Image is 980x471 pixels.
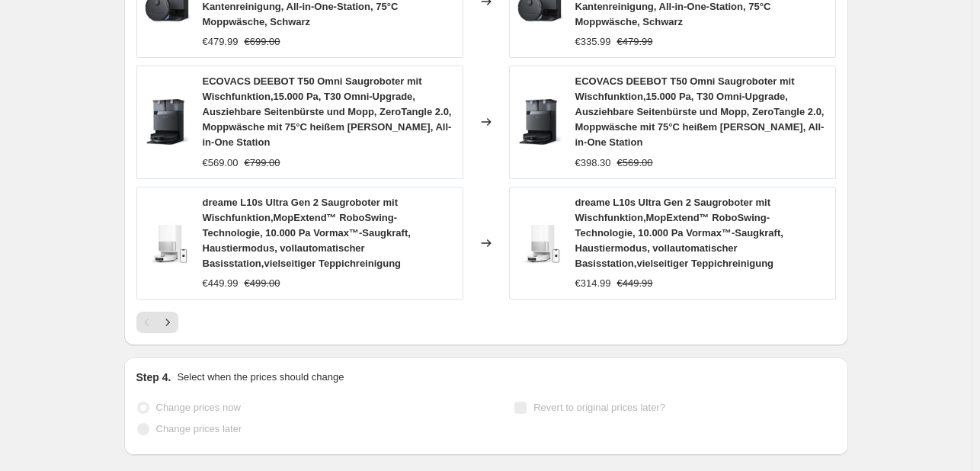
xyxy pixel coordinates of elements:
[136,312,178,333] nav: Pagination
[203,155,239,171] div: €569.00
[245,276,280,291] strike: €499.00
[157,312,178,333] button: Next
[575,197,783,269] span: dreame L10s Ultra Gen 2 Saugroboter mit Wischfunktion,MopExtend™ RoboSwing-Technologie, 10.000 Pa...
[575,155,611,171] div: €398.30
[203,276,239,291] div: €449.99
[203,197,411,269] span: dreame L10s Ultra Gen 2 Saugroboter mit Wischfunktion,MopExtend™ RoboSwing-Technologie, 10.000 Pa...
[617,155,653,171] strike: €569.00
[617,34,653,50] strike: €479.99
[575,276,611,291] div: €314.99
[156,402,241,413] span: Change prices now
[203,75,452,148] span: ECOVACS DEEBOT T50 Omni Saugroboter mit Wischfunktion,15.000 Pa, T30 Omni-Upgrade, Ausziehbare Se...
[145,220,191,266] img: 61QmvScqROL_80x.jpg
[517,220,563,266] img: 61QmvScqROL_80x.jpg
[136,370,171,385] h2: Step 4.
[177,370,344,385] p: Select when the prices should change
[517,99,563,145] img: 61TSQr5sRHL_80x.jpg
[203,34,239,50] div: €479.99
[575,75,825,148] span: ECOVACS DEEBOT T50 Omni Saugroboter mit Wischfunktion,15.000 Pa, T30 Omni-Upgrade, Ausziehbare Se...
[533,402,665,413] span: Revert to original prices later?
[156,423,242,434] span: Change prices later
[245,155,280,171] strike: €799.00
[245,34,280,50] strike: €699.00
[575,34,611,50] div: €335.99
[145,99,191,145] img: 61TSQr5sRHL_80x.jpg
[617,276,653,291] strike: €449.99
